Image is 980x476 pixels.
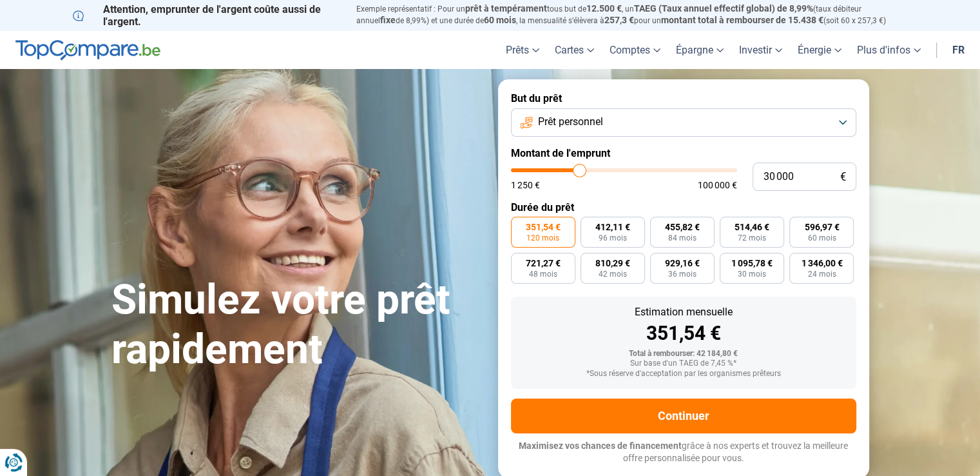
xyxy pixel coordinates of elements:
[668,270,697,278] span: 36 mois
[511,147,856,159] label: Montant de l'emprunt
[521,350,846,359] div: Total à rembourser: 42 184,80 €
[731,31,790,69] a: Investir
[511,108,856,137] button: Prêt personnel
[511,399,856,433] button: Continuer
[511,181,540,190] span: 1 250 €
[521,359,846,368] div: Sur base d'un TAEG de 7,45 %*
[511,440,856,465] p: grâce à nos experts et trouvez la meilleure offre personnalisée pour vous.
[526,259,561,268] span: 721,27 €
[498,31,547,69] a: Prêts
[665,259,700,268] span: 929,16 €
[519,441,682,451] span: Maximisez vos chances de financement
[602,31,668,69] a: Comptes
[521,324,846,343] div: 351,54 €
[738,270,766,278] span: 30 mois
[945,31,972,69] a: fr
[521,307,846,317] div: Estimation mensuelle
[15,40,160,61] img: TopCompare
[484,15,516,25] span: 60 mois
[807,234,836,242] span: 60 mois
[547,31,602,69] a: Cartes
[735,223,769,232] span: 514,46 €
[738,234,766,242] span: 72 mois
[804,223,839,232] span: 596,97 €
[356,3,908,26] p: Exemple représentatif : Pour un tous but de , un (taux débiteur annuel de 8,99%) et une durée de ...
[511,92,856,104] label: But du prêt
[73,3,341,28] p: Attention, emprunter de l'argent coûte aussi de l'argent.
[380,15,396,25] span: fixe
[511,201,856,213] label: Durée du prêt
[595,223,630,232] span: 412,11 €
[526,223,561,232] span: 351,54 €
[668,31,731,69] a: Épargne
[661,15,823,25] span: montant total à rembourser de 15.438 €
[801,259,842,268] span: 1 346,00 €
[529,270,557,278] span: 48 mois
[111,275,483,375] h1: Simulez votre prêt rapidement
[665,223,700,232] span: 455,82 €
[538,115,603,129] span: Prêt personnel
[599,270,627,278] span: 42 mois
[595,259,630,268] span: 810,29 €
[586,3,622,14] span: 12.500 €
[790,31,849,69] a: Énergie
[599,234,627,242] span: 96 mois
[840,172,846,183] span: €
[604,15,634,25] span: 257,3 €
[668,234,697,242] span: 84 mois
[807,270,836,278] span: 24 mois
[634,3,813,14] span: TAEG (Taux annuel effectif global) de 8,99%
[521,370,846,379] div: *Sous réserve d'acceptation par les organismes prêteurs
[526,234,559,242] span: 120 mois
[849,31,928,69] a: Plus d'infos
[731,259,773,268] span: 1 095,78 €
[698,181,737,190] span: 100 000 €
[465,3,547,14] span: prêt à tempérament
